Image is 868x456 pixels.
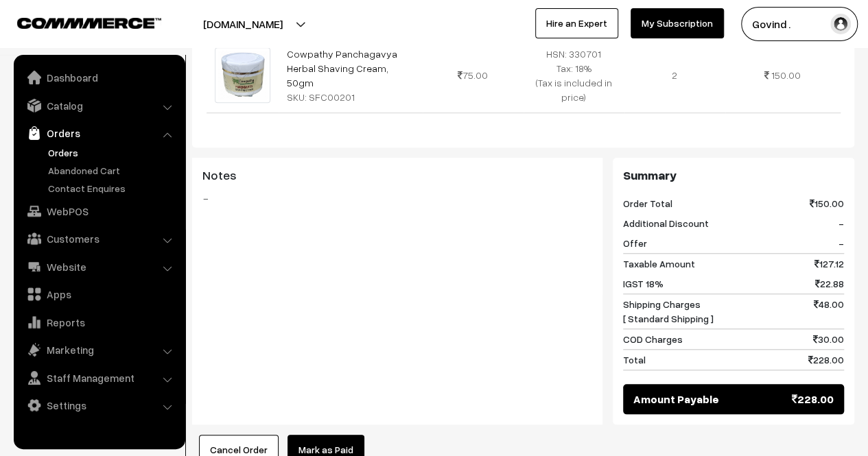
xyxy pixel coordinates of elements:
a: Orders [45,145,180,160]
span: 30.00 [813,332,844,346]
a: Abandoned Cart [45,163,180,178]
span: 150.00 [810,196,844,211]
a: Cowpathy Panchagavya Herbal Shaving Cream, 50gm [287,48,397,88]
span: Total [623,352,646,367]
a: Reports [17,310,180,335]
span: 48.00 [814,297,844,326]
a: Website [17,254,180,279]
span: - [838,236,844,250]
span: Additional Discount [623,216,709,230]
img: user [830,14,851,34]
h3: Notes [202,168,592,183]
span: COD Charges [623,332,683,346]
button: Govind . [741,7,858,41]
a: COMMMERCE [17,14,137,30]
span: 22.88 [815,276,844,291]
span: 228.00 [792,391,834,407]
img: cowpathy-shaving-cream-front-1100x1100.jpg [215,47,270,103]
span: Order Total [623,196,672,211]
a: Catalog [17,93,180,118]
span: HSN: 330701 Tax: 18% (Tax is included in price) [536,48,612,103]
a: WebPOS [17,199,180,224]
span: Taxable Amount [623,256,695,271]
a: My Subscription [631,8,724,38]
span: 228.00 [808,352,844,367]
span: Shipping Charges [ Standard Shipping ] [623,297,714,326]
img: COMMMERCE [17,18,161,28]
a: Orders [17,121,180,145]
span: Offer [623,236,647,250]
span: 75.00 [458,69,488,81]
span: 150.00 [771,69,801,81]
span: Amount Payable [633,391,719,407]
span: IGST 18% [623,276,664,291]
blockquote: - [202,190,592,206]
a: Apps [17,282,180,307]
span: - [838,216,844,230]
a: Customers [17,226,180,251]
div: SKU: SFC00201 [287,90,414,104]
a: Hire an Expert [535,8,618,38]
button: [DOMAIN_NAME] [155,7,331,41]
a: Staff Management [17,365,180,390]
span: 127.12 [814,256,844,271]
a: Settings [17,393,180,418]
span: 2 [672,69,677,81]
a: Dashboard [17,65,180,90]
a: Contact Enquires [45,181,180,195]
a: Marketing [17,337,180,362]
h3: Summary [623,168,844,183]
